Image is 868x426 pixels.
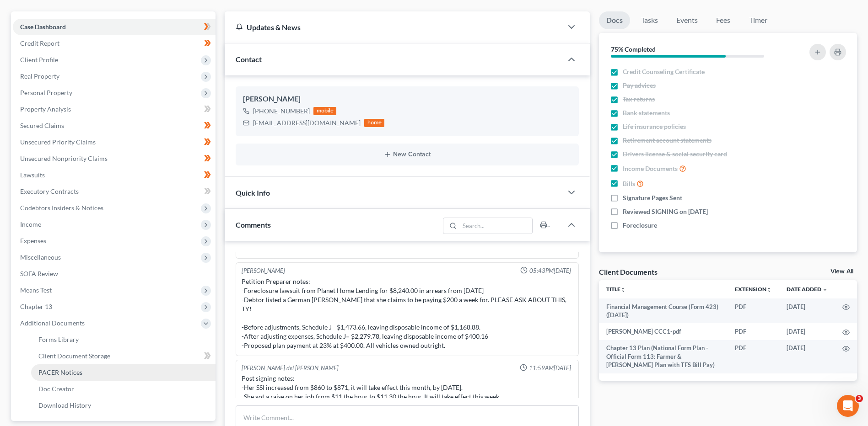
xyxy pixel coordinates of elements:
[20,204,103,212] span: Codebtors Insiders & Notices
[728,340,779,373] td: PDF
[13,19,216,35] a: Case Dashboard
[623,221,657,230] span: Foreclosure
[20,286,52,294] span: Means Test
[623,193,682,202] span: Signature Pages Sent
[31,364,216,381] a: PACER Notices
[735,286,772,293] a: Extensionunfold_more
[20,253,61,261] span: Miscellaneous
[20,138,96,146] span: Unsecured Priority Claims
[13,183,216,200] a: Executory Contracts
[599,323,728,340] td: [PERSON_NAME] CCC1-pdf
[13,150,216,167] a: Unsecured Nonpriority Claims
[38,352,110,360] span: Client Document Storage
[620,287,626,293] i: unfold_more
[20,187,79,195] span: Executory Contracts
[38,401,91,409] span: Download History
[236,22,551,32] div: Updates & News
[243,94,571,105] div: [PERSON_NAME]
[20,122,64,129] span: Secured Claims
[253,106,310,116] div: [PHONE_NUMBER]
[313,107,336,115] div: mobile
[623,81,656,90] span: Pay advices
[779,298,835,324] td: [DATE]
[623,67,705,76] span: Credit Counseling Certificate
[31,331,216,348] a: Forms Library
[20,39,59,47] span: Credit Report
[13,266,216,282] a: SOFA Review
[20,72,59,80] span: Real Property
[742,11,775,29] a: Timer
[253,118,361,128] div: [EMAIL_ADDRESS][DOMAIN_NAME]
[623,95,655,104] span: Tax returns
[779,340,835,373] td: [DATE]
[709,11,738,29] a: Fees
[766,287,772,293] i: unfold_more
[236,55,262,64] span: Contact
[236,188,270,197] span: Quick Info
[837,395,859,417] iframe: Intercom live chat
[242,266,285,275] div: [PERSON_NAME]
[364,119,384,127] div: home
[20,319,85,327] span: Additional Documents
[20,303,52,310] span: Chapter 13
[728,323,779,340] td: PDF
[599,11,630,29] a: Docs
[599,298,728,324] td: Financial Management Course (Form 423) ([DATE])
[623,164,678,173] span: Income Documents
[20,56,58,64] span: Client Profile
[623,122,686,131] span: Life insurance policies
[611,45,656,53] strong: 75% Completed
[599,340,728,373] td: Chapter 13 Plan (National Form Plan - Official Form 113: Farmer & [PERSON_NAME] Plan with TFS Bil...
[856,395,863,402] span: 3
[20,105,71,113] span: Property Analysis
[13,35,216,52] a: Credit Report
[787,286,828,293] a: Date Added expand_more
[13,134,216,150] a: Unsecured Priority Claims
[623,207,708,216] span: Reviewed SIGNING on [DATE]
[38,385,74,393] span: Doc Creator
[13,101,216,117] a: Property Analysis
[634,11,665,29] a: Tasks
[31,348,216,364] a: Client Document Storage
[13,117,216,134] a: Secured Claims
[20,154,108,162] span: Unsecured Nonpriority Claims
[779,323,835,340] td: [DATE]
[822,287,828,293] i: expand_more
[830,268,853,275] a: View All
[38,368,82,376] span: PACER Notices
[13,167,216,183] a: Lawsuits
[31,397,216,414] a: Download History
[728,298,779,324] td: PDF
[20,220,41,228] span: Income
[623,136,712,145] span: Retirement account statements
[38,335,79,343] span: Forms Library
[236,220,271,229] span: Comments
[242,364,339,373] div: [PERSON_NAME] del [PERSON_NAME]
[20,237,46,245] span: Expenses
[20,270,58,277] span: SOFA Review
[242,374,573,401] div: Post signing notes: -Her SSI increased from $860 to $871, it will take effect this month, by [DAT...
[529,266,571,275] span: 05:43PM[DATE]
[243,151,571,158] button: New Contact
[606,286,626,293] a: Titleunfold_more
[669,11,705,29] a: Events
[529,364,571,373] span: 11:59AM[DATE]
[623,108,670,117] span: Bank statements
[599,267,658,277] div: Client Documents
[20,171,45,179] span: Lawsuits
[623,149,727,159] span: Drivers license & social security card
[623,179,635,188] span: Bills
[20,89,72,96] span: Personal Property
[242,277,573,350] div: Petition Preparer notes: -Foreclosure lawsuit from Planet Home Lending for $8,240.00 in arrears f...
[20,23,66,31] span: Case Dashboard
[459,218,532,234] input: Search...
[31,381,216,397] a: Doc Creator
